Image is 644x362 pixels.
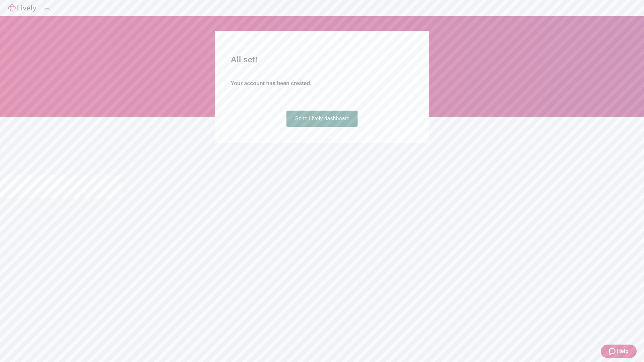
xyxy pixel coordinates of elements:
[8,4,36,12] img: Lively
[231,54,413,66] h2: All set!
[609,347,617,355] svg: Zendesk support icon
[231,79,413,87] h4: Your account has been created.
[44,8,50,10] button: Log out
[286,111,358,127] a: Go to Lively dashboard
[601,345,637,358] button: Zendesk support iconHelp
[617,347,629,355] span: Help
